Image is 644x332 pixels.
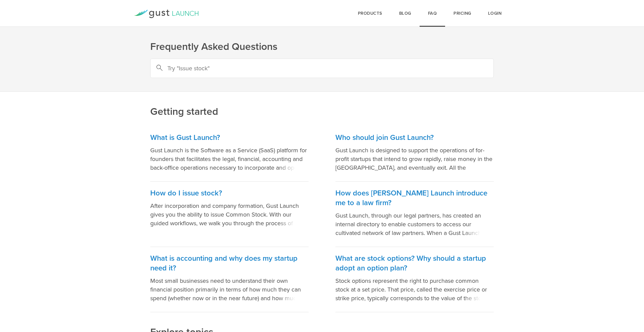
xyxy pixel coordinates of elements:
[335,126,494,182] a: Who should join Gust Launch? Gust Launch is designed to support the operations of for-profit star...
[335,276,494,303] p: Stock options represent the right to purchase common stock at a set price. That price, called the...
[150,182,309,247] a: How do I issue stock? After incorporation and company formation, Gust Launch gives you the abilit...
[150,201,309,228] p: After incorporation and company formation, Gust Launch gives you the ability to issue Common Stoc...
[150,40,494,54] h1: Frequently Asked Questions
[335,247,494,312] a: What are stock options? Why should a startup adopt an option plan? Stock options represent the ri...
[335,254,494,273] h3: What are stock options? Why should a startup adopt an option plan?
[150,254,309,273] h3: What is accounting and why does my startup need it?
[335,146,494,172] p: Gust Launch is designed to support the operations of for-profit startups that intend to grow rapi...
[150,146,309,172] p: Gust Launch is the Software as a Service (SaaS) platform for founders that facilitates the legal,...
[150,133,309,143] h3: What is Gust Launch?
[335,182,494,247] a: How does [PERSON_NAME] Launch introduce me to a law firm? Gust Launch, through our legal partners...
[335,188,494,208] h3: How does [PERSON_NAME] Launch introduce me to a law firm?
[150,247,309,312] a: What is accounting and why does my startup need it? Most small businesses need to understand thei...
[150,126,309,182] a: What is Gust Launch? Gust Launch is the Software as a Service (SaaS) platform for founders that f...
[150,276,309,303] p: Most small businesses need to understand their own financial position primarily in terms of how m...
[335,211,494,237] p: Gust Launch, through our legal partners, has created an internal directory to enable customers to...
[150,60,494,118] h2: Getting started
[150,59,494,78] input: Try "Issue stock"
[150,188,309,198] h3: How do I issue stock?
[335,133,494,143] h3: Who should join Gust Launch?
